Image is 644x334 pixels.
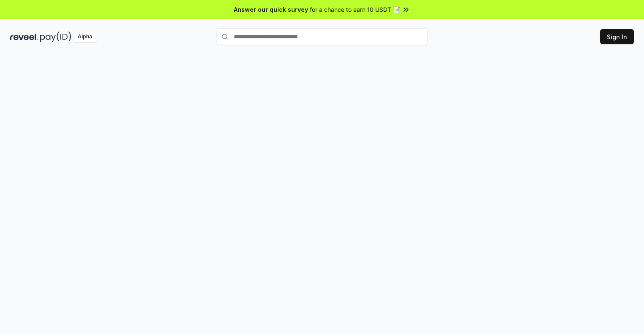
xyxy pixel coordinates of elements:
[234,5,308,14] span: Answer our quick survey
[73,32,97,42] div: Alpha
[600,29,634,44] button: Sign In
[40,32,71,42] img: pay_id
[310,5,400,14] span: for a chance to earn 10 USDT 📝
[10,32,38,42] img: reveel_dark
